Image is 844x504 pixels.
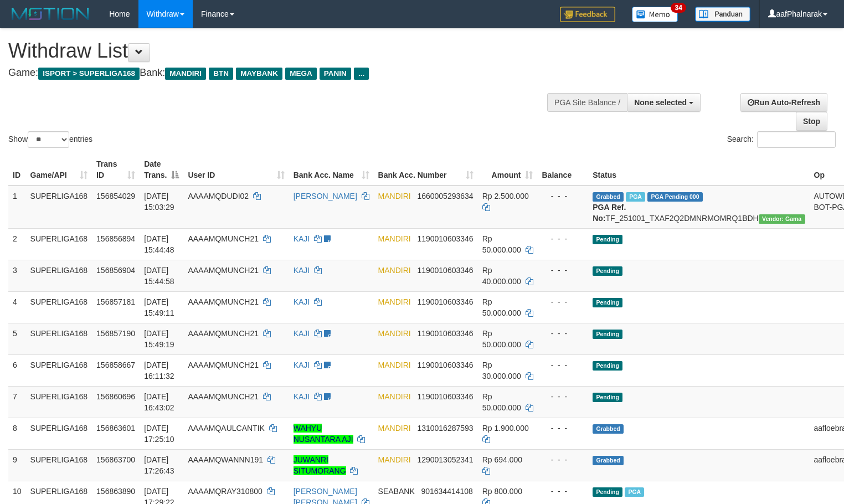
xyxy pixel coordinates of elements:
span: BTN [209,68,233,80]
span: Copy 1310016287593 to clipboard [417,424,473,433]
span: [DATE] 15:49:19 [144,329,174,349]
span: [DATE] 17:25:10 [144,424,174,444]
td: 5 [8,323,26,354]
span: Grabbed [593,424,624,434]
span: Pending [593,361,622,371]
span: [DATE] 17:26:43 [144,455,174,475]
a: KAJI [294,266,310,275]
span: 156858667 [96,361,135,369]
a: KAJI [294,234,310,243]
span: 156863601 [96,424,135,433]
span: Rp 694.000 [482,455,522,464]
span: Grabbed [593,456,624,465]
label: Search: [727,131,836,148]
span: MANDIRI [378,361,411,369]
span: MANDIRI [378,455,411,464]
span: [DATE] 15:03:29 [144,192,174,212]
span: Vendor URL: https://trx31.1velocity.biz [759,214,805,224]
span: MANDIRI [378,297,411,306]
span: [DATE] 15:49:11 [144,297,174,317]
a: WAHYU NUSANTARA AJI [294,424,353,444]
span: AAAAMQAULCANTIK [188,424,264,433]
a: Run Auto-Refresh [740,93,827,112]
td: 1 [8,186,26,229]
span: AAAAMQMUNCH21 [188,392,259,401]
span: Pending [593,393,622,402]
div: - - - [542,265,584,276]
span: SEABANK [378,487,415,496]
span: MAYBANK [236,68,282,80]
div: - - - [542,391,584,402]
td: 8 [8,418,26,449]
span: 156860696 [96,392,135,401]
th: Balance [537,154,588,186]
span: 156856904 [96,266,135,275]
div: - - - [542,191,584,202]
td: 9 [8,449,26,481]
span: Rp 30.000.000 [482,361,521,380]
td: SUPERLIGA168 [26,386,92,418]
span: AAAAMQWANNN191 [188,455,263,464]
td: 7 [8,386,26,418]
select: Showentries [28,131,69,148]
span: AAAAMQMUNCH21 [188,266,259,275]
th: Bank Acc. Number: activate to sort column ascending [374,154,478,186]
td: TF_251001_TXAF2Q2DMNRMOMRQ1BDH [588,186,809,229]
span: Rp 40.000.000 [482,266,521,286]
span: Marked by aafsoycanthlai [626,192,645,202]
span: Pending [593,266,622,276]
td: SUPERLIGA168 [26,418,92,449]
a: [PERSON_NAME] [294,192,357,200]
div: PGA Site Balance / [547,93,627,112]
td: SUPERLIGA168 [26,260,92,291]
td: SUPERLIGA168 [26,323,92,354]
b: PGA Ref. No: [593,203,626,223]
th: ID [8,154,26,186]
a: JUWANRI SITUMORANG [294,455,346,475]
th: Amount: activate to sort column ascending [478,154,538,186]
a: KAJI [294,392,310,401]
span: Rp 50.000.000 [482,234,521,254]
th: Game/API: activate to sort column ascending [26,154,92,186]
a: Stop [796,112,827,131]
td: 3 [8,260,26,291]
span: MANDIRI [378,234,411,243]
span: Copy 1190010603346 to clipboard [417,266,473,275]
span: MANDIRI [378,266,411,275]
span: MANDIRI [378,392,411,401]
span: [DATE] 16:43:02 [144,392,174,412]
td: 6 [8,354,26,386]
span: 156854029 [96,192,135,200]
span: Pending [593,298,622,307]
span: MANDIRI [378,424,411,433]
th: Status [588,154,809,186]
td: SUPERLIGA168 [26,228,92,260]
img: Feedback.jpg [560,7,615,22]
td: SUPERLIGA168 [26,354,92,386]
span: AAAAMQMUNCH21 [188,361,259,369]
span: Copy 1190010603346 to clipboard [417,361,473,369]
span: ... [354,68,369,80]
div: - - - [542,486,584,497]
span: [DATE] 15:44:58 [144,266,174,286]
span: [DATE] 16:11:32 [144,361,174,380]
div: - - - [542,328,584,339]
td: 4 [8,291,26,323]
span: Copy 901634414108 to clipboard [421,487,472,496]
span: 156856894 [96,234,135,243]
span: PGA Pending [647,192,703,202]
button: None selected [627,93,701,112]
td: SUPERLIGA168 [26,449,92,481]
span: Copy 1190010603346 to clipboard [417,392,473,401]
span: Rp 50.000.000 [482,392,521,412]
span: Rp 800.000 [482,487,522,496]
span: MEGA [285,68,317,80]
div: - - - [542,296,584,307]
td: SUPERLIGA168 [26,291,92,323]
span: MANDIRI [165,68,206,80]
th: User ID: activate to sort column ascending [183,154,289,186]
div: - - - [542,454,584,465]
h1: Withdraw List [8,40,552,62]
span: PANIN [320,68,351,80]
span: 156863700 [96,455,135,464]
